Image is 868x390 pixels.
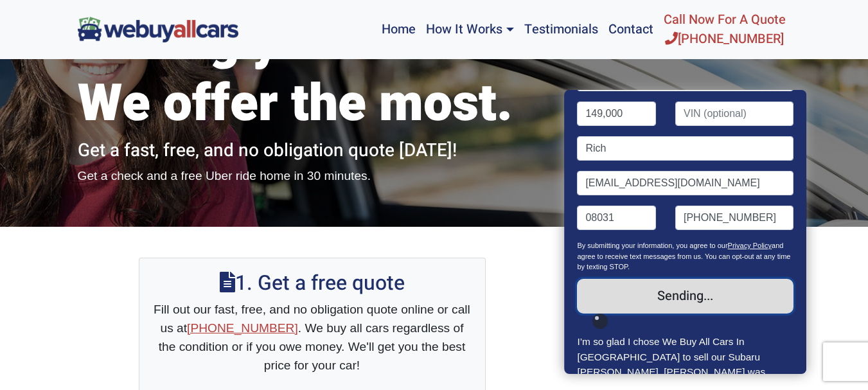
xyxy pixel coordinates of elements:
input: Mileage [578,102,657,126]
a: [PHONE_NUMBER] [187,321,298,335]
a: Call Now For A Quote[PHONE_NUMBER] [659,5,791,54]
p: Get a check and a free Uber ride home in 30 minutes. [78,167,547,186]
h2: Get a fast, free, and no obligation quote [DATE]! [78,140,547,162]
input: Phone [675,206,793,230]
h2: 1. Get a free quote [152,271,472,296]
p: By submitting your information, you agree to our and agree to receive text messages from us. You ... [578,240,793,279]
a: Contact [603,5,659,54]
p: Fill out our fast, free, and no obligation quote online or call us at . We buy all cars regardles... [152,301,472,375]
input: Zip code [578,206,657,230]
h1: Selling your car? We offer the most. [78,12,547,135]
img: We Buy All Cars in NJ logo [78,17,238,42]
a: Home [376,5,421,54]
input: Sending... [578,279,793,314]
a: Privacy Policy [728,242,772,249]
a: Testimonials [519,5,603,54]
a: How It Works [421,5,518,54]
input: VIN (optional) [675,102,793,126]
input: Name [578,136,793,161]
input: Email [578,171,793,195]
